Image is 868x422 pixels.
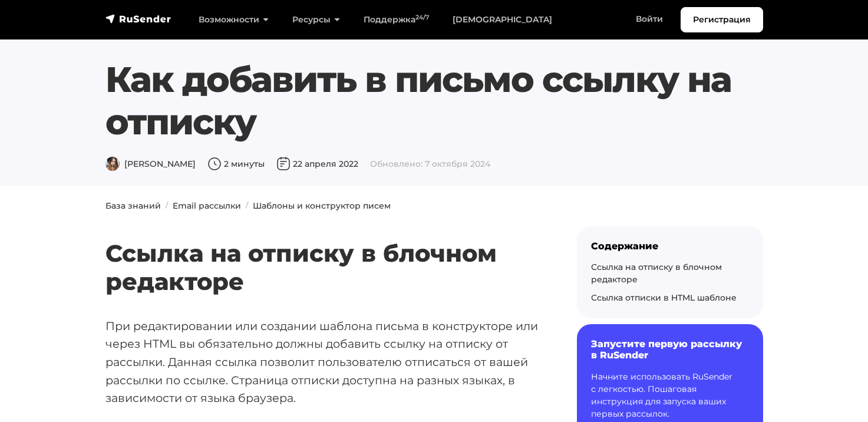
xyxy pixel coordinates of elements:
a: Ссылка на отписку в блочном редакторе [591,262,722,285]
span: 22 апреля 2022 [276,159,358,169]
span: [PERSON_NAME] [105,159,196,169]
a: [DEMOGRAPHIC_DATA] [441,8,564,32]
sup: 24/7 [415,14,429,21]
a: Возможности [187,8,280,32]
a: База знаний [105,200,161,211]
a: Поддержка24/7 [352,8,441,32]
a: Email рассылки [173,200,241,211]
p: При редактировании или создании шаблона письма в конструкторе или через HTML вы обязательно должн... [105,317,539,408]
div: Содержание [591,240,749,252]
a: Регистрация [681,7,763,32]
a: Шаблоны и конструктор писем [253,200,391,211]
span: Обновлено: 7 октября 2024 [370,159,490,169]
a: Ссылка отписки в HTML шаблоне [591,292,737,303]
nav: breadcrumb [98,200,770,212]
img: RuSender [105,13,171,25]
a: Войти [624,7,675,31]
img: Дата публикации [276,157,291,171]
img: Время чтения [207,157,222,171]
h1: Как добавить в письмо ссылку на отписку [105,58,763,143]
h6: Запустите первую рассылку в RuSender [591,338,749,361]
h2: Ссылка на отписку в блочном редакторе [105,205,539,296]
span: 2 минуты [207,159,265,169]
p: Начните использовать RuSender с легкостью. Пошаговая инструкция для запуска ваших первых рассылок. [591,371,749,420]
a: Ресурсы [280,8,352,32]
